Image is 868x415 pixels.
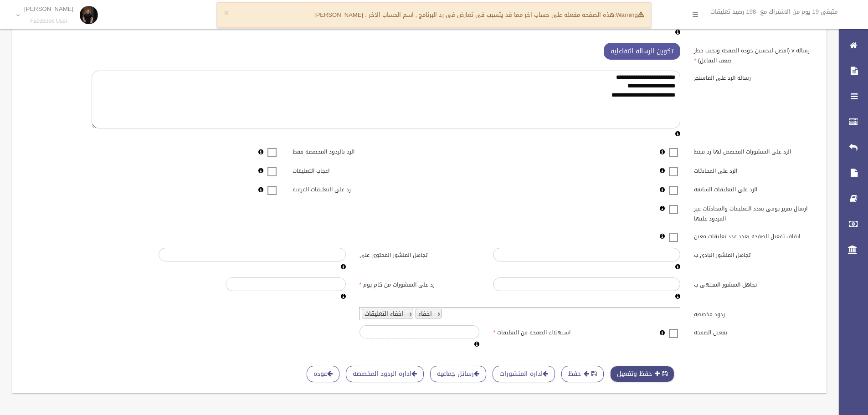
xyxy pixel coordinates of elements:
[365,308,404,319] span: اخفاء التعليقات
[687,182,821,195] label: الرد على التعليقات السابقه
[24,5,73,12] p: [PERSON_NAME]
[687,144,821,157] label: الرد على المنشورات المخصص لها رد فقط
[614,9,644,20] strong: Warning:
[687,277,821,290] label: تجاهل المنشور المنتهى ب
[687,71,821,83] label: رساله الرد على الماسنجر
[418,308,432,319] span: اخفاء
[687,325,821,338] label: تفعيل الصفحه
[687,229,821,241] label: ايقاف تفعيل الصفحه بعدد عدد تعليقات معين
[286,163,420,176] label: اعجاب التعليقات
[353,248,487,261] label: تجاهل المنشور المحتوى على
[224,9,229,18] button: ×
[687,43,821,66] label: رساله v (افضل لتحسين جوده الصفحه وتجنب حظر ضعف التفاعل)
[286,144,420,157] label: الرد بالردود المخصصه فقط
[430,366,486,383] a: رسائل جماعيه
[286,182,420,195] label: رد على التعليقات الفرعيه
[486,325,620,338] label: استهلاك الصفحه من التعليقات
[561,366,604,383] button: حفظ
[24,18,73,25] small: Facebook User
[604,43,680,60] button: تكوين الرساله التفاعليه
[353,277,487,290] label: رد على المنشورات من كام يوم
[687,307,821,320] label: ردود مخصصه
[493,366,555,383] a: اداره المنشورات
[307,366,339,383] a: عوده
[687,163,821,176] label: الرد على المحادثات
[687,201,821,224] label: ارسال تقرير يومى بعدد التعليقات والمحادثات غير المردود عليها
[346,366,424,383] a: اداره الردود المخصصه
[610,366,674,383] button: حفظ وتفعيل
[217,2,651,28] div: هذه الصفحه مفعله على حساب اخر مما قد يتسبب فى تعارض فى رد البرنامج , اسم الحساب الاخر : [PERSON_N...
[687,248,821,261] label: تجاهل المنشور البادئ ب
